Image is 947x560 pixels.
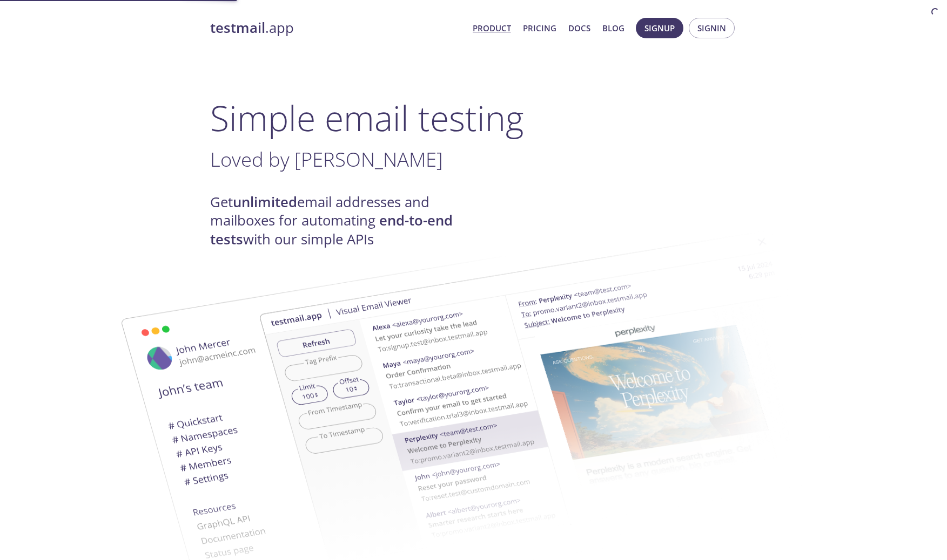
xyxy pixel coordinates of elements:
[636,18,683,38] button: Signup
[602,21,624,35] a: Blog
[644,21,675,35] span: Signup
[473,21,511,35] a: Product
[210,211,453,248] strong: end-to-end tests
[210,18,265,37] strong: testmail
[210,193,474,249] h4: Get email addresses and mailboxes for automating with our simple APIs
[233,193,297,211] strong: unlimited
[210,19,464,37] a: testmail.app
[689,18,735,38] button: Signin
[568,21,590,35] a: Docs
[210,97,737,139] h1: Simple email testing
[210,146,443,173] span: Loved by [PERSON_NAME]
[523,21,556,35] a: Pricing
[697,21,726,35] span: Signin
